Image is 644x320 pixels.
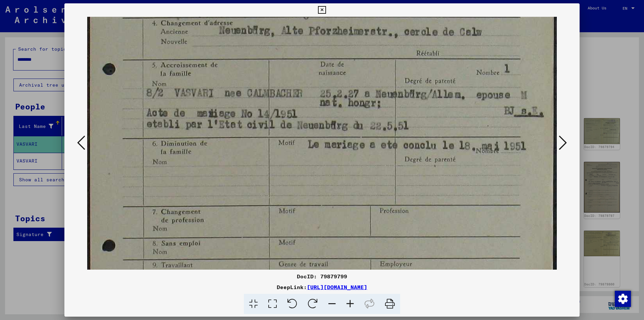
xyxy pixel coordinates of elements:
div: DocID: 79879799 [64,272,580,280]
div: DeepLink: [64,283,580,291]
img: Change consent [615,291,631,307]
a: [URL][DOMAIN_NAME] [307,284,367,290]
div: Change consent [614,290,631,307]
